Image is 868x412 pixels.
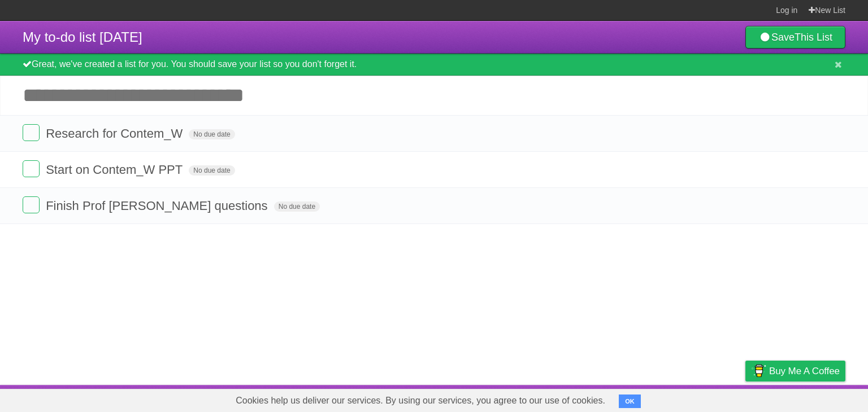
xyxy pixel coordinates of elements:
a: Developers [632,388,678,409]
a: Terms [692,388,717,409]
b: This List [795,32,832,43]
span: Start on Contem_W PPT [46,163,185,177]
label: Done [23,160,40,177]
a: Suggest a feature [774,388,845,409]
img: Buy me a coffee [751,361,766,380]
span: Research for Contem_W [46,126,185,141]
a: About [595,388,619,409]
label: Done [23,196,40,213]
span: No due date [189,165,235,176]
a: Buy me a coffee [745,361,845,382]
button: OK [619,395,641,408]
span: Cookies help us deliver our services. By using our services, you agree to our use of cookies. [224,389,617,412]
span: My to-do list [DATE] [23,29,142,45]
label: Done [23,124,40,141]
a: Privacy [731,388,760,409]
span: No due date [189,129,235,139]
span: Buy me a coffee [769,361,840,381]
a: SaveThis List [745,26,845,49]
span: Finish Prof [PERSON_NAME] questions [46,199,270,213]
span: No due date [274,201,320,212]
